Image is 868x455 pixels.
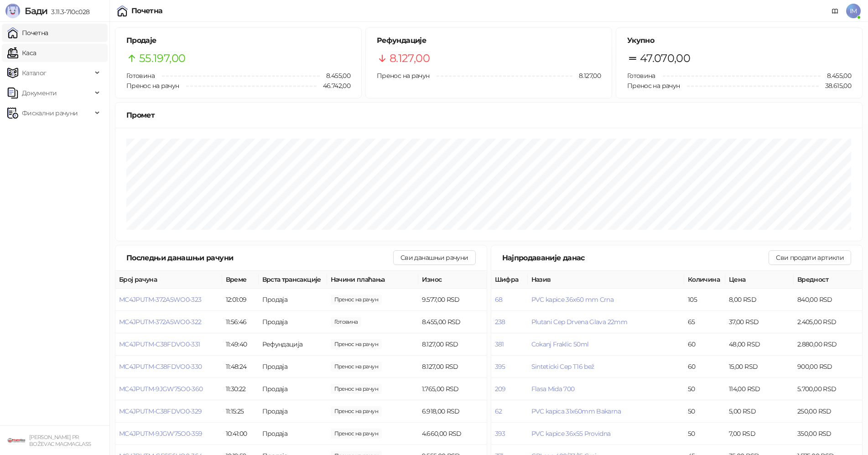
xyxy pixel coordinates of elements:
span: 8.127,00 [572,71,601,81]
td: Продаја [259,311,327,333]
td: 105 [684,289,725,311]
div: Најпродаваније данас [502,252,769,264]
span: Каталог [22,64,47,82]
span: 8.455,00 [821,71,851,81]
td: Рефундација [259,333,327,356]
button: MC4JPUTM-9JGW75O0-360 [119,385,203,393]
td: 5,00 RSD [725,400,794,423]
span: Пренос на рачун [377,72,429,80]
td: 8,00 RSD [725,289,794,311]
span: 47.070,00 [640,50,690,67]
td: Продаја [259,356,327,378]
td: Продаја [259,400,327,423]
span: Готовина [627,72,655,80]
span: MC4JPUTM-9JGW75O0-359 [119,429,203,438]
th: Вредност [794,271,862,289]
button: MC4JPUTM-372A5WO0-322 [119,318,202,326]
a: Почетна [7,24,48,42]
td: 12:01:09 [222,289,259,311]
span: 8.455,00 [320,71,350,81]
div: Почетна [131,7,163,15]
td: 50 [684,400,725,423]
button: Cokanj Fraklic 50ml [531,340,589,348]
button: Flasa Mida 700 [531,385,575,393]
span: 55.197,00 [139,50,185,67]
button: MC4JPUTM-372A5WO0-323 [119,295,202,304]
td: 8.127,00 RSD [418,333,487,356]
div: Промет [126,109,851,121]
td: 15,00 RSD [725,356,794,378]
td: 2.405,00 RSD [794,311,862,333]
span: Бади [25,5,47,16]
button: MC4JPUTM-C38FDVO0-329 [119,407,202,415]
td: 114,00 RSD [725,378,794,400]
span: IM [846,4,861,18]
td: 5.700,00 RSD [794,378,862,400]
td: 10:41:00 [222,423,259,445]
th: Износ [418,271,487,289]
td: Продаја [259,423,327,445]
span: Пренос на рачун [627,82,680,90]
span: 6.918,00 [331,406,382,416]
button: 68 [495,295,503,304]
td: 11:56:46 [222,311,259,333]
span: 46.742,00 [317,81,350,91]
span: 9.577,00 [331,295,382,305]
button: 62 [495,407,502,415]
th: Врста трансакције [259,271,327,289]
span: 1.765,00 [331,384,382,394]
td: 250,00 RSD [794,400,862,423]
button: 209 [495,385,506,393]
button: 393 [495,429,505,438]
span: MC4JPUTM-C38FDVO0-330 [119,362,202,371]
img: Logo [5,4,20,18]
td: 48,00 RSD [725,333,794,356]
th: Назив [528,271,685,289]
span: 8.127,00 [331,339,382,349]
span: Фискални рачуни [22,104,78,122]
button: PVC kapica 31x60mm Bakarna [531,407,621,415]
td: 11:49:40 [222,333,259,356]
td: 9.577,00 RSD [418,289,487,311]
td: 60 [684,333,725,356]
div: Последњи данашњи рачуни [126,252,393,264]
td: 8.127,00 RSD [418,356,487,378]
td: 7,00 RSD [725,423,794,445]
td: 11:15:25 [222,400,259,423]
td: 840,00 RSD [794,289,862,311]
button: PVC kapice 36x60 mm Crna [531,295,614,304]
h5: Продаје [126,35,350,46]
th: Број рачуна [115,271,222,289]
td: 60 [684,356,725,378]
td: 1.765,00 RSD [418,378,487,400]
td: 65 [684,311,725,333]
span: 3.11.3-710c028 [47,8,89,16]
button: Sinteticki Cep T16 bež [531,362,594,371]
td: 6.918,00 RSD [418,400,487,423]
td: 2.880,00 RSD [794,333,862,356]
span: Документи [22,84,57,102]
h5: Укупно [627,35,851,46]
td: 11:30:22 [222,378,259,400]
small: [PERSON_NAME] PR BOŽEVAC MAGMAGLASS [29,434,91,447]
h5: Рефундације [377,35,601,46]
td: 11:48:24 [222,356,259,378]
td: 900,00 RSD [794,356,862,378]
span: 8.127,00 [331,362,382,372]
button: Сви продати артикли [769,250,851,265]
td: 50 [684,423,725,445]
td: 50 [684,378,725,400]
button: MC4JPUTM-C38FDVO0-331 [119,340,200,348]
th: Цена [725,271,794,289]
button: PVC kapice 36x55 Providna [531,429,611,438]
th: Начини плаћања [327,271,418,289]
